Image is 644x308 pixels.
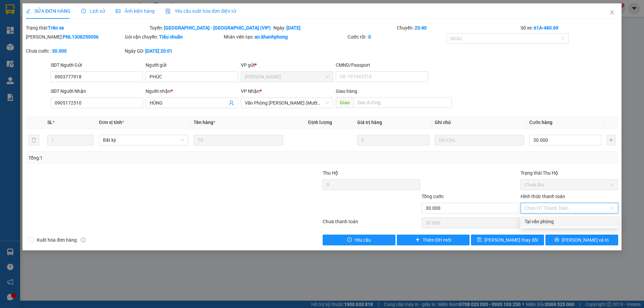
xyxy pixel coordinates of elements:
span: Cước hàng [529,120,552,125]
span: Yêu cầu [355,236,371,244]
span: VP Nhận [241,88,260,94]
b: [GEOGRAPHIC_DATA] - [GEOGRAPHIC_DATA] (VIP) [164,25,271,30]
b: an.khanhphong [255,34,288,40]
div: Trạng thái: [25,24,149,32]
span: picture [116,9,120,13]
span: Phạm Ngũ Lão [245,72,329,82]
b: 61A-480.69 [534,25,558,30]
span: plus [415,237,420,243]
div: Người nhận [146,87,238,95]
label: Hình thức thanh toán [521,194,565,199]
div: Tại văn phòng [525,218,614,225]
div: CMND/Passport [336,61,428,69]
span: Lịch sử [81,8,105,14]
div: [PERSON_NAME]: [26,33,123,41]
button: exclamation-circleYêu cầu [323,235,395,245]
span: Thêm ĐH mới [423,236,451,244]
span: Bất kỳ [103,135,184,145]
span: Xuất hóa đơn hàng [34,236,79,244]
span: printer [554,237,559,243]
span: exclamation-circle [347,237,352,243]
div: Người gửi [146,61,238,69]
span: Yêu cầu xuất hóa đơn điện tử [165,8,236,14]
b: 23:40 [415,25,427,30]
span: Chọn HT Thanh Toán [525,203,614,213]
span: [PERSON_NAME] thay đổi [484,236,538,244]
th: Ghi chú [432,116,527,129]
span: Tổng cước [422,194,444,199]
span: Đơn vị tính [99,120,124,125]
input: 0 [357,135,429,145]
span: user-add [229,100,234,106]
div: SĐT Người Gửi [51,61,143,69]
span: Văn Phòng Trần Phú (Mường Thanh) [245,98,329,108]
input: Ghi Chú [435,135,524,145]
span: Chưa thu [525,180,614,190]
div: Tổng: 1 [29,154,249,162]
b: PNL1308250056 [63,34,99,40]
span: save [477,237,482,243]
div: Chưa cước : [26,47,123,55]
div: Cước rồi : [347,33,445,41]
span: edit [26,9,31,13]
div: Số xe: [520,24,619,32]
button: plusThêm ĐH mới [397,235,470,245]
span: close [609,10,615,15]
span: SỬA ĐƠN HÀNG [26,8,70,14]
button: save[PERSON_NAME] thay đổi [471,235,544,245]
b: 30.000 [52,48,67,54]
img: icon [165,9,171,14]
div: Chuyến: [396,24,520,32]
span: Thu Hộ [323,170,338,176]
div: Chưa thanh toán [322,218,421,230]
span: Tên hàng [194,120,215,125]
button: delete [29,135,39,145]
div: Nhân viên tạo: [224,33,346,41]
div: Ngày GD: [125,47,222,55]
div: Trạng thái Thu Hộ [521,169,618,177]
b: [DATE] 20:01 [145,48,172,54]
div: SĐT Người Nhận [51,87,143,95]
span: Giá trị hàng [357,120,382,125]
input: VD: Bàn, Ghế [194,135,283,145]
span: Giao [336,97,354,108]
b: Trên xe [48,25,64,30]
span: clock-circle [81,9,86,13]
b: Tiêu chuẩn [159,34,183,40]
button: printer[PERSON_NAME] và In [545,235,618,245]
button: plus [607,135,615,145]
input: Dọc đường [354,97,452,108]
span: SL [47,120,53,125]
div: Ngày: [273,24,396,32]
b: [DATE] [286,25,301,30]
b: 0 [368,34,371,40]
span: [PERSON_NAME] và In [562,236,609,244]
span: info-circle [81,238,86,242]
div: Tuyến: [149,24,273,32]
span: Giao hàng [336,88,357,94]
button: Close [603,3,622,22]
span: Định lượng [308,120,332,125]
div: Gói vận chuyển: [125,33,222,41]
div: VP gửi [241,61,333,69]
span: Ảnh kiện hàng [116,8,155,14]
